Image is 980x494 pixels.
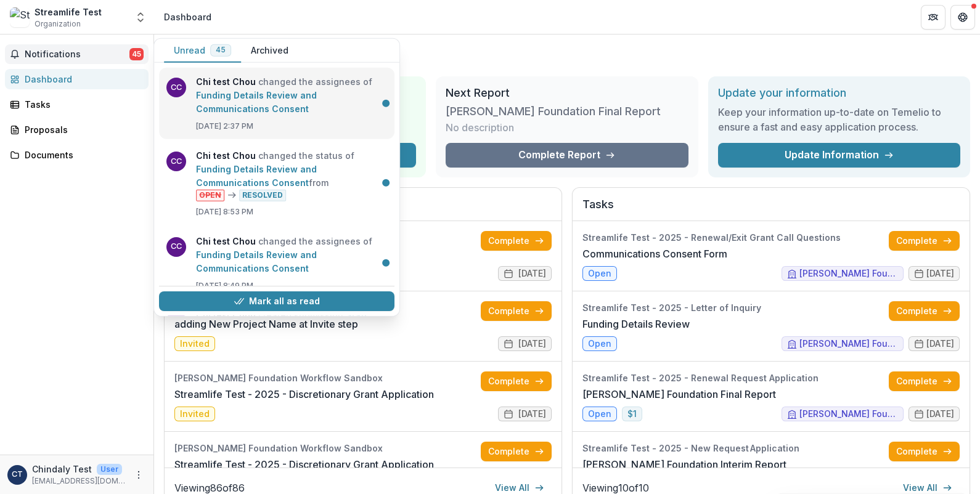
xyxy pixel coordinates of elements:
[129,48,144,60] span: 45
[889,231,960,251] a: Complete
[32,463,92,476] p: Chindaly Test
[718,86,960,100] h2: Update your information
[174,317,358,331] a: adding New Project Name at Invite step
[446,86,688,100] h2: Next Report
[481,371,552,391] a: Complete
[164,39,241,63] button: Unread
[950,5,975,30] button: Get Help
[25,98,139,111] div: Tasks
[131,468,146,482] button: More
[582,246,727,261] a: Communications Consent Form
[25,148,139,161] div: Documents
[35,6,102,18] div: Streamlife Test
[196,234,387,275] p: changed the assignees of
[5,145,149,165] a: Documents
[5,94,149,115] a: Tasks
[196,149,387,201] p: changed the status of from
[921,5,945,30] button: Partners
[196,164,317,188] a: Funding Details Review and Communications Consent
[889,442,960,461] a: Complete
[481,442,552,461] a: Complete
[446,105,661,118] h3: [PERSON_NAME] Foundation Final Report
[582,387,776,402] a: [PERSON_NAME] Foundation Final Report
[582,317,690,331] a: Funding Details Review
[481,231,552,251] a: Complete
[446,120,514,135] p: No description
[164,10,211,23] div: Dashboard
[25,73,139,86] div: Dashboard
[889,301,960,321] a: Complete
[32,476,126,487] p: [EMAIL_ADDRESS][DOMAIN_NAME]
[196,249,317,273] a: Funding Details Review and Communications Consent
[12,471,23,479] div: Chindaly Test
[5,44,149,64] button: Notifications45
[718,143,960,168] a: Update Information
[582,198,960,221] h2: Tasks
[5,69,149,89] a: Dashboard
[132,5,149,30] button: Open entity switcher
[446,143,688,168] a: Complete Report
[159,8,216,26] nav: breadcrumb
[582,457,786,472] a: [PERSON_NAME] Foundation Interim Report
[241,39,298,63] button: Archived
[481,301,552,321] a: Complete
[718,105,960,134] h3: Keep your information up-to-date on Temelio to ensure a fast and easy application process.
[196,90,317,114] a: Funding Details Review and Communications Consent
[196,75,387,116] p: changed the assignees of
[25,123,139,136] div: Proposals
[5,119,149,140] a: Proposals
[25,49,129,60] span: Notifications
[889,371,960,391] a: Complete
[10,7,30,27] img: Streamlife Test
[97,464,122,475] p: User
[174,457,434,472] a: Streamlife Test - 2025 - Discretionary Grant Application
[174,387,434,402] a: Streamlife Test - 2025 - Discretionary Grant Application
[164,44,970,67] h1: Dashboard
[216,46,226,54] span: 45
[35,18,81,30] span: Organization
[159,291,394,311] button: Mark all as read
